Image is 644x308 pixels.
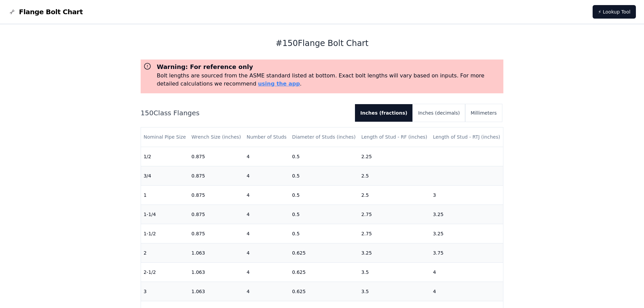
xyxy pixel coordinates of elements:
[189,147,244,166] td: 0.875
[289,127,359,147] th: Diameter of Studs (inches)
[289,185,359,205] td: 0.5
[430,243,503,262] td: 3.75
[189,205,244,224] td: 0.875
[359,282,430,301] td: 3.5
[189,166,244,185] td: 0.875
[244,282,289,301] td: 4
[189,262,244,282] td: 1.063
[8,8,16,16] img: Flange Bolt Chart Logo
[141,224,189,243] td: 1-1/2
[141,147,189,166] td: 1/2
[430,282,503,301] td: 4
[141,38,504,49] h1: # 150 Flange Bolt Chart
[289,282,359,301] td: 0.625
[359,262,430,282] td: 3.5
[141,185,189,205] td: 1
[141,108,350,118] h2: 150 Class Flanges
[258,80,300,87] a: using the app
[430,127,503,147] th: Length of Stud - RTJ (inches)
[189,243,244,262] td: 1.063
[430,262,503,282] td: 4
[359,166,430,185] td: 2.5
[289,262,359,282] td: 0.625
[289,243,359,262] td: 0.625
[244,262,289,282] td: 4
[359,127,430,147] th: Length of Stud - RF (inches)
[244,224,289,243] td: 4
[141,282,189,301] td: 3
[359,185,430,205] td: 2.5
[189,224,244,243] td: 0.875
[19,7,83,17] span: Flange Bolt Chart
[244,185,289,205] td: 4
[141,205,189,224] td: 1-1/4
[157,72,501,88] p: Bolt lengths are sourced from the ASME standard listed at bottom. Exact bolt lengths will vary ba...
[359,147,430,166] td: 2.25
[141,262,189,282] td: 2-1/2
[355,104,413,122] button: Inches (fractions)
[189,127,244,147] th: Wrench Size (inches)
[430,205,503,224] td: 3.25
[593,5,636,19] a: ⚡ Lookup Tool
[189,185,244,205] td: 0.875
[8,7,83,17] a: Flange Bolt Chart LogoFlange Bolt Chart
[289,205,359,224] td: 0.5
[157,62,501,72] h3: Warning: For reference only
[244,166,289,185] td: 4
[289,147,359,166] td: 0.5
[189,282,244,301] td: 1.063
[359,205,430,224] td: 2.75
[430,185,503,205] td: 3
[244,147,289,166] td: 4
[359,243,430,262] td: 3.25
[465,104,502,122] button: Millimeters
[244,205,289,224] td: 4
[141,243,189,262] td: 2
[289,166,359,185] td: 0.5
[359,224,430,243] td: 2.75
[289,224,359,243] td: 0.5
[141,127,189,147] th: Nominal Pipe Size
[413,104,465,122] button: Inches (decimals)
[430,224,503,243] td: 3.25
[244,127,289,147] th: Number of Studs
[141,166,189,185] td: 3/4
[244,243,289,262] td: 4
